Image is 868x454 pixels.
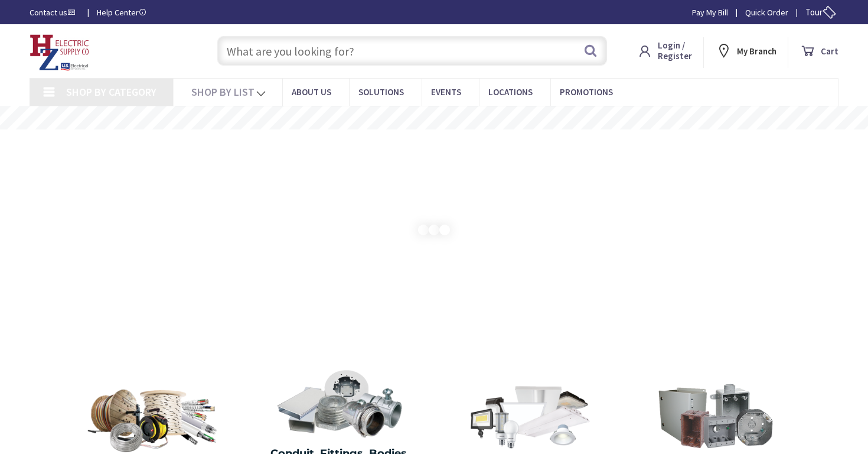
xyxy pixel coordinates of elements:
a: Help Center [97,7,147,18]
span: Solutions [358,86,404,98]
input: What are you looking for? [217,36,607,66]
span: Shop By Category [66,85,156,99]
span: Tour [805,7,836,18]
a: Contact us [30,7,78,18]
div: My Branch [716,40,776,61]
span: Locations [488,86,533,98]
span: Shop By List [191,85,254,99]
a: Quick Order [745,7,788,18]
strong: My Branch [737,46,776,57]
span: Events [431,86,461,98]
a: Login / Register [637,40,692,61]
a: Cart [800,40,838,61]
span: Login / Register [658,40,692,61]
img: HZ Electric Supply [30,34,90,71]
strong: Cart [821,40,838,61]
span: Promotions [560,86,613,98]
a: Pay My Bill [692,7,728,18]
span: About Us [292,86,331,98]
